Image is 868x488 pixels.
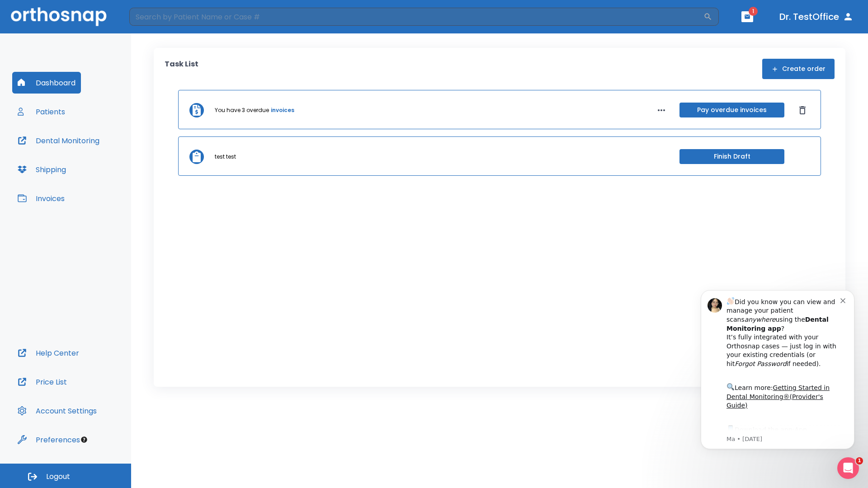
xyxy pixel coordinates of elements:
[687,277,868,464] iframe: Intercom notifications message
[679,149,784,164] button: Finish Draft
[46,472,70,482] span: Logout
[39,159,153,167] p: Message from Ma, sent 1w ago
[215,106,269,114] p: You have 3 overdue
[679,103,784,117] button: Pay overdue invoices
[12,371,72,393] button: Price List
[12,72,81,94] button: Dashboard
[12,188,70,209] button: Invoices
[12,429,85,450] button: Preferences
[12,130,105,151] button: Dental Monitoring
[795,103,810,117] button: Dismiss
[129,8,703,26] input: Search by Patient Name or Case #
[39,147,153,193] div: Download the app: | ​ Let us know if you need help getting started!
[271,106,294,114] a: invoices
[12,342,85,364] button: Help Center
[215,153,236,161] p: test test
[762,59,835,79] button: Create order
[153,19,160,27] button: Dismiss notification
[39,150,120,166] a: App Store
[11,7,107,26] img: Orthosnap
[165,59,198,79] p: Task List
[12,159,71,180] button: Shipping
[749,7,758,16] span: 1
[80,436,88,444] div: Tooltip anchor
[12,101,71,122] button: Patients
[837,457,859,479] iframe: Intercom live chat
[776,9,857,25] button: Dr. TestOffice
[856,457,863,465] span: 1
[12,400,102,422] button: Account Settings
